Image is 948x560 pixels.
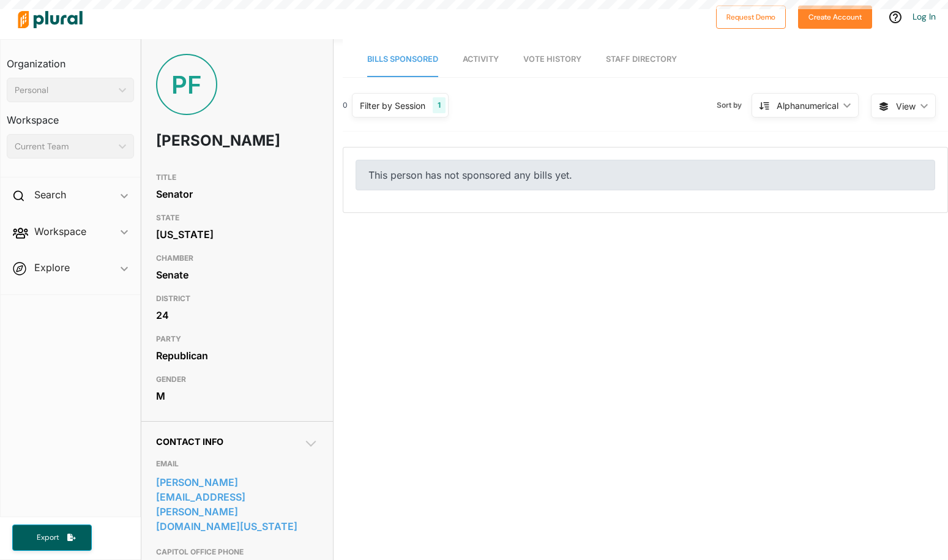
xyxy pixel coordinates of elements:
[367,42,438,77] a: Bills Sponsored
[717,100,752,111] span: Sort by
[913,11,936,22] a: Log In
[156,473,318,536] a: [PERSON_NAME][EMAIL_ADDRESS][PERSON_NAME][DOMAIN_NAME][US_STATE]
[798,10,872,23] a: Create Account
[716,6,786,29] button: Request Demo
[156,545,318,559] h3: CAPITOL OFFICE PHONE
[606,42,677,77] a: Staff Directory
[156,54,217,115] div: PF
[7,102,134,129] h3: Workspace
[28,532,67,543] span: Export
[463,42,499,77] a: Activity
[156,211,318,225] h3: STATE
[15,84,114,97] div: Personal
[777,99,838,112] div: Alphanumerical
[367,54,438,64] span: Bills Sponsored
[156,387,318,405] div: M
[156,266,318,284] div: Senate
[896,100,916,113] span: View
[15,140,114,153] div: Current Team
[433,97,446,113] div: 1
[463,54,499,64] span: Activity
[7,46,134,73] h3: Organization
[156,332,318,346] h3: PARTY
[716,10,786,23] a: Request Demo
[523,54,581,64] span: Vote History
[156,291,318,306] h3: DISTRICT
[156,436,223,447] span: Contact Info
[156,346,318,365] div: Republican
[156,225,318,244] div: [US_STATE]
[34,188,66,201] h2: Search
[523,42,581,77] a: Vote History
[156,306,318,324] div: 24
[356,160,935,190] div: This person has not sponsored any bills yet.
[156,457,318,471] h3: EMAIL
[156,251,318,266] h3: CHAMBER
[156,170,318,185] h3: TITLE
[156,372,318,387] h3: GENDER
[156,185,318,203] div: Senator
[12,525,92,551] button: Export
[156,122,253,159] h1: [PERSON_NAME]
[798,6,872,29] button: Create Account
[343,100,348,111] div: 0
[360,99,425,112] div: Filter by Session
